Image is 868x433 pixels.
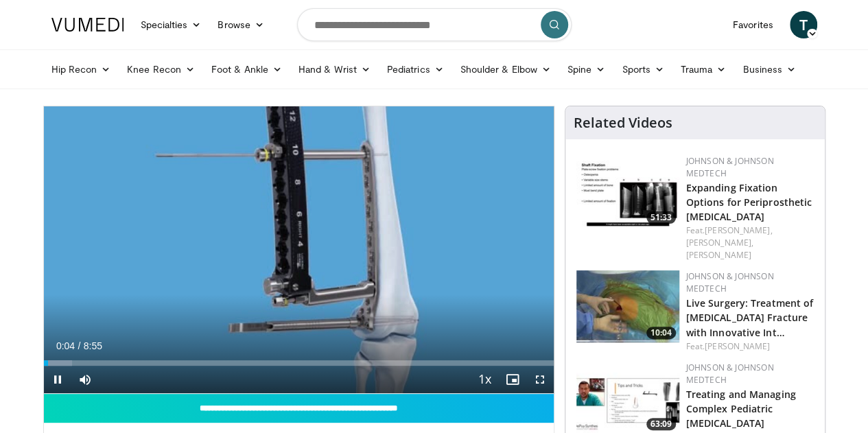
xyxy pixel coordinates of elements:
[51,18,124,32] img: VuMedi Logo
[574,115,672,131] h4: Related Videos
[686,181,812,223] a: Expanding Fixation Options for Periprosthetic [MEDICAL_DATA]
[576,155,679,227] a: 51:33
[44,106,554,394] video-js: Video Player
[471,366,499,393] button: Playback Rate
[613,56,672,83] a: Sports
[725,11,782,38] a: Favorites
[44,366,71,393] button: Pause
[686,224,814,261] div: Feat.
[576,270,679,342] img: 14766df3-efa5-4166-8dc0-95244dab913c.150x105_q85_crop-smart_upscale.jpg
[499,366,526,393] button: Enable picture-in-picture mode
[71,366,99,393] button: Mute
[84,340,102,351] span: 8:55
[44,360,554,366] div: Progress Bar
[43,56,119,83] a: Hip Recon
[734,56,804,83] a: Business
[790,11,817,38] a: T
[686,237,753,248] a: [PERSON_NAME],
[705,340,770,352] a: [PERSON_NAME]
[379,56,452,83] a: Pediatrics
[559,56,613,83] a: Spine
[705,224,772,236] a: [PERSON_NAME],
[686,270,774,294] a: Johnson & Johnson MedTech
[576,155,679,227] img: 7ec2d18e-f0b9-4258-820e-7cca934779dc.150x105_q85_crop-smart_upscale.jpg
[119,56,203,83] a: Knee Recon
[686,296,814,338] a: Live Surgery: Treatment of [MEDICAL_DATA] Fracture with Innovative Int…
[452,56,559,83] a: Shoulder & Elbow
[686,362,774,386] a: Johnson & Johnson MedTech
[646,327,676,339] span: 10:04
[56,340,75,351] span: 0:04
[576,270,679,342] a: 10:04
[646,211,676,224] span: 51:33
[290,56,379,83] a: Hand & Wrist
[686,155,774,179] a: Johnson & Johnson MedTech
[132,11,210,38] a: Specialties
[672,56,735,83] a: Trauma
[646,418,676,430] span: 63:09
[297,8,572,41] input: Search topics, interventions
[203,56,290,83] a: Foot & Ankle
[209,11,272,38] a: Browse
[526,366,554,393] button: Fullscreen
[686,249,751,261] a: [PERSON_NAME]
[686,340,814,353] div: Feat.
[78,340,81,351] span: /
